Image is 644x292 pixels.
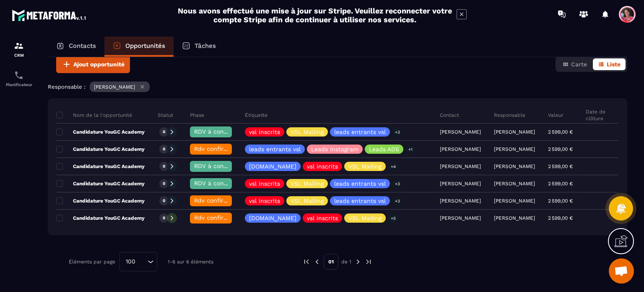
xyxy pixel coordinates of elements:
span: Rdv confirmé ✅ [194,214,241,221]
a: Ouvrir le chat [609,258,634,284]
p: 0 [163,215,165,221]
span: 100 [123,257,138,266]
p: vsl inscrits [307,215,338,221]
div: Search for option [119,252,157,271]
p: 0 [163,163,165,169]
span: Ajout opportunité [73,60,125,68]
input: Search for option [138,257,145,266]
p: [PERSON_NAME] [494,146,535,152]
p: 0 [163,129,165,135]
img: prev [313,258,321,266]
p: Candidature YouGC Academy [56,163,145,170]
p: 2 599,00 € [548,198,573,204]
p: [PERSON_NAME] [494,215,535,221]
p: 0 [163,181,165,187]
p: +3 [392,179,403,188]
p: +4 [388,162,399,171]
img: prev [303,258,310,266]
p: Responsable : [48,84,86,90]
p: 2 599,00 € [548,215,573,221]
p: vsl inscrits [249,129,280,135]
p: +3 [392,197,403,205]
img: scheduler [14,70,24,80]
img: next [365,258,372,266]
p: 2 599,00 € [548,181,573,187]
a: schedulerschedulerPlanificateur [2,64,36,93]
button: Carte [557,58,592,70]
p: vsl inscrits [307,163,338,169]
p: 2 599,00 € [548,129,573,135]
p: Responsable [494,112,525,118]
img: logo [12,8,87,23]
p: Éléments par page [69,259,115,265]
p: leads entrants vsl [334,129,386,135]
p: Date de clôture [586,108,612,122]
p: Valeur [548,112,563,118]
p: +5 [388,214,399,223]
span: Liste [607,61,621,68]
p: [PERSON_NAME] [494,163,535,169]
p: VSL Mailing [291,181,324,187]
span: RDV à confimer ❓ [194,128,248,135]
p: [PERSON_NAME] [494,198,535,204]
p: 0 [163,146,165,152]
p: Leads Instagram [311,146,358,152]
p: +3 [392,128,403,137]
p: VSL Mailing [291,198,324,204]
p: leads entrants vsl [334,198,386,204]
p: VSL Mailing [348,215,382,221]
p: Candidature YouGC Academy [56,215,145,221]
p: Candidature YouGC Academy [56,146,145,153]
p: Nom de la l'opportunité [56,112,132,118]
p: [DOMAIN_NAME] [249,163,296,169]
p: Contacts [69,42,96,50]
p: 2 599,00 € [548,163,573,169]
p: Candidature YouGC Academy [56,129,145,135]
p: 1-6 sur 6 éléments [168,259,213,265]
span: Rdv confirmé ✅ [194,197,241,204]
span: Carte [571,61,587,68]
p: VSL Mailing [291,129,324,135]
p: Étiquette [245,112,267,118]
a: Tâches [174,37,224,57]
p: Statut [158,112,173,118]
span: Rdv confirmé ✅ [194,145,241,152]
p: Planificateur [2,82,36,87]
p: Leads ADS [369,146,399,152]
a: formationformationCRM [2,34,36,64]
p: vsl inscrits [249,198,280,204]
p: CRM [2,53,36,58]
p: VSL Mailing [348,163,382,169]
p: +1 [405,145,415,154]
img: formation [14,41,24,51]
img: next [354,258,362,266]
a: Contacts [48,37,104,57]
p: 2 599,00 € [548,146,573,152]
button: Liste [593,58,626,70]
p: 01 [324,254,338,270]
p: Candidature YouGC Academy [56,197,145,204]
p: Contact [440,112,459,118]
p: [PERSON_NAME] [494,129,535,135]
h2: Nous avons effectué une mise à jour sur Stripe. Veuillez reconnecter votre compte Stripe afin de ... [177,6,452,24]
p: vsl inscrits [249,181,280,187]
span: RDV à confimer ❓ [194,163,248,169]
span: RDV à confimer ❓ [194,180,248,187]
p: de 1 [341,258,351,265]
p: Opportunités [125,42,165,50]
p: Tâches [195,42,216,50]
a: Opportunités [104,37,174,57]
p: [DOMAIN_NAME] [249,215,296,221]
button: Ajout opportunité [56,55,130,73]
p: leads entrants vsl [249,146,301,152]
p: [PERSON_NAME] [494,181,535,187]
p: 0 [163,198,165,204]
p: [PERSON_NAME] [94,84,135,90]
p: leads entrants vsl [334,181,386,187]
p: Candidature YouGC Academy [56,180,145,187]
p: Phase [190,112,204,118]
